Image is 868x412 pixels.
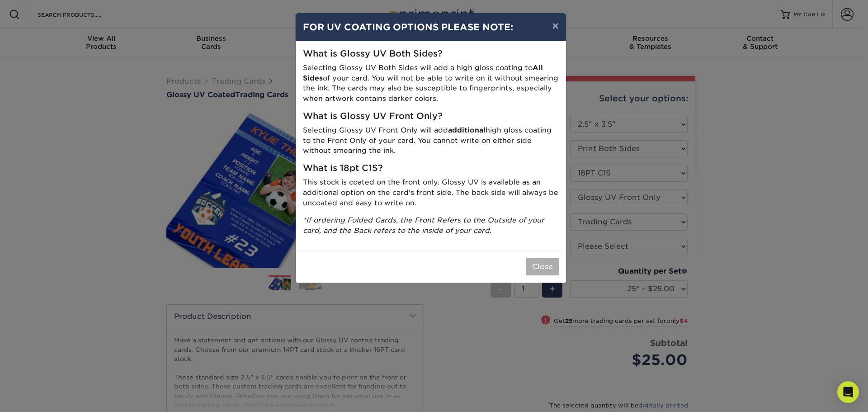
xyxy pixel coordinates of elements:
[303,20,559,34] h4: FOR UV COATING OPTIONS PLEASE NOTE:
[303,163,559,174] h5: What is 18pt C1S?
[545,13,566,38] button: ×
[303,125,559,156] p: Selecting Glossy UV Front Only will add high gloss coating to the Front Only of your card. You ca...
[303,216,544,235] i: *If ordering Folded Cards, the Front Refers to the Outside of your card, and the Back refers to t...
[526,258,559,275] button: Close
[837,381,859,403] div: Open Intercom Messenger
[303,49,559,59] h5: What is Glossy UV Both Sides?
[303,63,543,82] strong: All Sides
[303,63,559,104] p: Selecting Glossy UV Both Sides will add a high gloss coating to of your card. You will not be abl...
[303,111,559,122] h5: What is Glossy UV Front Only?
[448,126,486,134] strong: additional
[303,177,559,208] p: This stock is coated on the front only. Glossy UV is available as an additional option on the car...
